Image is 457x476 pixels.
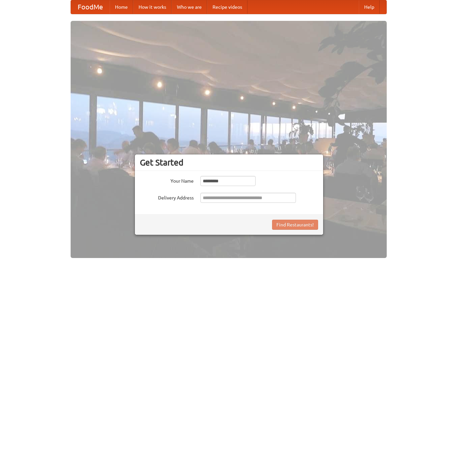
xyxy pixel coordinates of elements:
[71,0,110,14] a: FoodMe
[133,0,172,14] a: How it works
[140,193,194,201] label: Delivery Address
[272,220,318,230] button: Find Restaurants!
[172,0,207,14] a: Who we are
[207,0,247,14] a: Recipe videos
[140,176,194,184] label: Your Name
[140,157,318,168] h3: Get Started
[359,0,380,14] a: Help
[110,0,133,14] a: Home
